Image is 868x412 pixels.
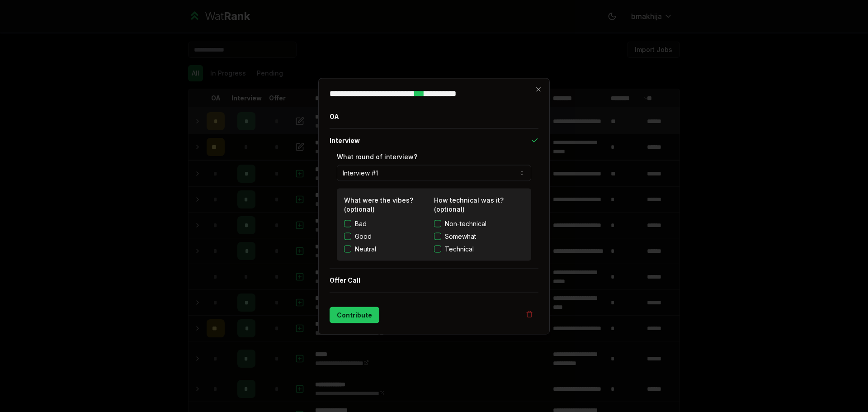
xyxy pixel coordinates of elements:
div: Interview [330,152,538,268]
button: Interview [330,128,538,152]
span: Somewhat [445,232,476,241]
label: Good [355,232,372,241]
label: What round of interview? [337,152,417,160]
button: Offer Call [330,268,538,292]
label: Neutral [355,244,376,253]
button: Contribute [330,307,379,323]
label: How technical was it? (optional) [434,196,504,213]
button: Non-technical [434,220,441,227]
span: Technical [445,244,474,253]
label: Bad [355,219,367,228]
span: Non-technical [445,219,486,228]
button: Technical [434,245,441,252]
label: What were the vibes? (optional) [344,196,413,213]
button: OA [330,104,538,128]
button: Somewhat [434,232,441,240]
